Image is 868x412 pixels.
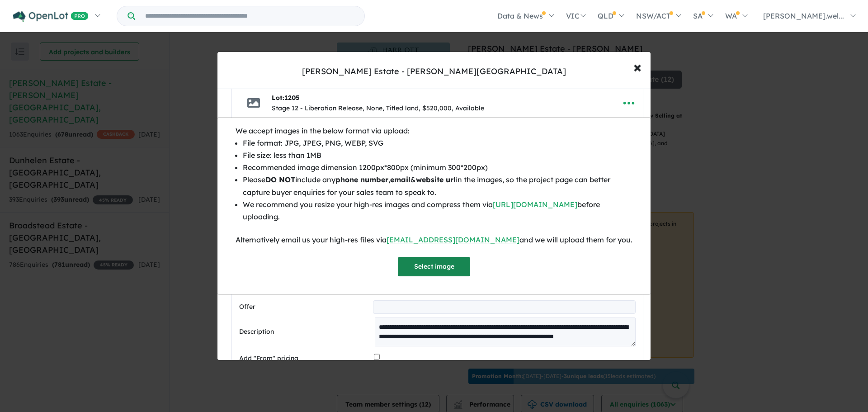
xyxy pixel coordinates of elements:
button: Select image [398,257,470,276]
li: Recommended image dimension 1200px*800px (minimum 300*200px) [243,161,632,174]
a: [EMAIL_ADDRESS][DOMAIN_NAME] [387,235,519,244]
li: File format: JPG, JPEG, PNG, WEBP, SVG [243,137,632,149]
b: email [390,175,410,184]
li: Please include any , & in the images, so the project page can better capture buyer enquiries for ... [243,174,632,198]
span: [PERSON_NAME].wel... [763,11,844,20]
b: phone number [335,175,388,184]
u: DO NOT [265,175,295,184]
input: Try estate name, suburb, builder or developer [137,6,363,26]
li: We recommend you resize your high-res images and compress them via before uploading. [243,199,632,223]
div: Alternatively email us your high-res files via and we will upload them for you. [236,234,632,246]
div: We accept images in the below format via upload: [236,125,632,137]
a: [URL][DOMAIN_NAME] [493,200,577,209]
img: Openlot PRO Logo White [13,11,89,22]
b: website url [416,175,456,184]
li: File size: less than 1MB [243,149,632,161]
